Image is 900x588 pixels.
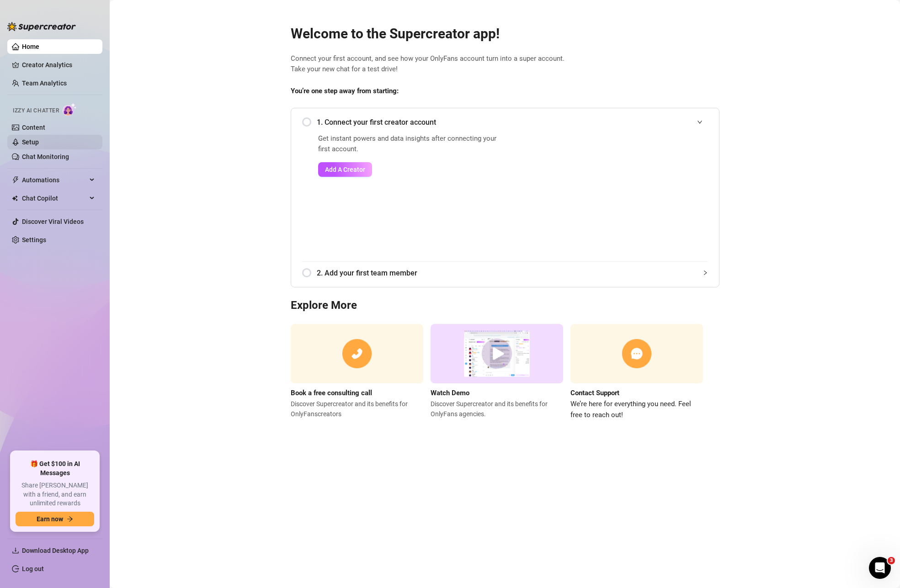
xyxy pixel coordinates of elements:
h2: Welcome to the Supercreator app! [291,25,719,42]
span: We’re here for everything you need. Feel free to reach out! [570,399,703,420]
img: consulting call [291,324,423,384]
a: Creator Analytics [22,58,95,72]
span: Download Desktop App [22,547,89,554]
span: Izzy AI Chatter [13,106,59,115]
strong: You’re one step away from starting: [291,87,399,95]
a: Add A Creator [318,162,502,177]
div: 2. Add your first team member [302,262,708,284]
span: Connect your first account, and see how your OnlyFans account turn into a super account. Take you... [291,53,719,75]
span: Share [PERSON_NAME] with a friend, and earn unlimited rewards [16,481,94,508]
span: download [12,547,19,554]
span: Chat Copilot [22,191,87,206]
img: Chat Copilot [12,195,18,201]
a: Book a free consulting callDiscover Supercreator and its benefits for OnlyFanscreators [291,324,423,420]
button: Earn nowarrow-right [16,512,94,526]
a: Settings [22,236,46,244]
span: Discover Supercreator and its benefits for OnlyFans creators [291,399,423,419]
img: contact support [570,324,703,384]
span: 🎁 Get $100 in AI Messages [16,460,94,477]
h3: Explore More [291,298,719,313]
span: Add A Creator [325,166,365,173]
span: collapsed [703,270,708,275]
span: expanded [697,119,703,125]
a: Discover Viral Videos [22,218,84,225]
a: Chat Monitoring [22,153,69,160]
a: Content [22,124,45,131]
button: Add A Creator [318,162,372,177]
a: Setup [22,138,39,146]
span: 2. Add your first team member [317,267,708,279]
span: arrow-right [67,516,73,522]
span: Discover Supercreator and its benefits for OnlyFans agencies. [431,399,563,419]
iframe: Intercom live chat [869,557,891,579]
strong: Contact Support [570,389,619,397]
strong: Book a free consulting call [291,389,372,397]
img: AI Chatter [63,103,77,116]
img: supercreator demo [431,324,563,384]
span: Get instant powers and data insights after connecting your first account. [318,133,502,155]
span: thunderbolt [12,176,19,184]
span: 1. Connect your first creator account [317,117,708,128]
img: logo-BBDzfeDw.svg [7,22,76,31]
span: Earn now [37,515,63,523]
div: 1. Connect your first creator account [302,111,708,133]
strong: Watch Demo [431,389,469,397]
a: Log out [22,565,44,572]
iframe: Add Creators [525,133,708,250]
span: 3 [888,557,895,564]
a: Team Analytics [22,79,67,87]
a: Home [22,43,39,50]
span: Automations [22,173,87,187]
a: Watch DemoDiscover Supercreator and its benefits for OnlyFans agencies. [431,324,563,420]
